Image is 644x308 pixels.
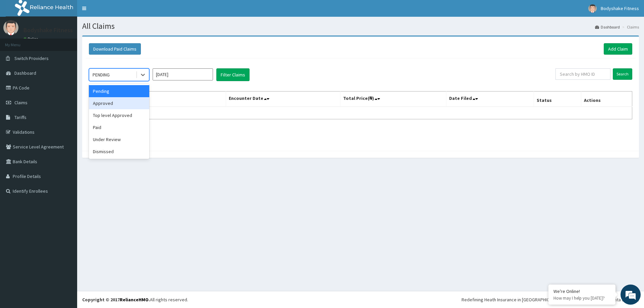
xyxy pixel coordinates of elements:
[93,71,110,78] div: PENDING
[89,145,149,158] div: Dismissed
[555,68,610,80] input: Search by HMO ID
[89,97,149,109] div: Approved
[14,70,36,76] span: Dashboard
[77,291,644,308] footer: All rights reserved.
[595,24,620,30] a: Dashboard
[553,288,610,294] div: We're Online!
[446,91,534,107] th: Date Filed
[340,91,446,107] th: Total Price(₦)
[89,43,141,55] button: Download Paid Claims
[120,297,149,303] a: RelianceHMO
[621,24,639,30] li: Claims
[82,22,639,30] h1: All Claims
[604,43,632,55] a: Add Claim
[14,114,26,120] span: Tariffs
[89,121,149,133] div: Paid
[153,68,213,80] input: Select Month and Year
[226,91,340,107] th: Encounter Date
[3,20,18,35] img: User Image
[82,297,150,303] strong: Copyright © 2017 .
[588,4,597,13] img: User Image
[89,91,226,107] th: Name
[89,133,149,145] div: Under Review
[89,85,149,97] div: Pending
[534,91,581,107] th: Status
[216,68,250,81] button: Filter Claims
[89,109,149,121] div: Top level Approved
[613,68,632,80] input: Search
[601,5,639,11] span: Bodyshake Fitness
[462,296,639,303] div: Redefining Heath Insurance in [GEOGRAPHIC_DATA] using Telemedicine and Data Science!
[581,91,632,107] th: Actions
[23,37,40,41] a: Online
[23,27,73,33] p: Bodyshake Fitness
[553,295,610,301] p: How may I help you today?
[14,55,49,61] span: Switch Providers
[14,100,28,106] span: Claims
